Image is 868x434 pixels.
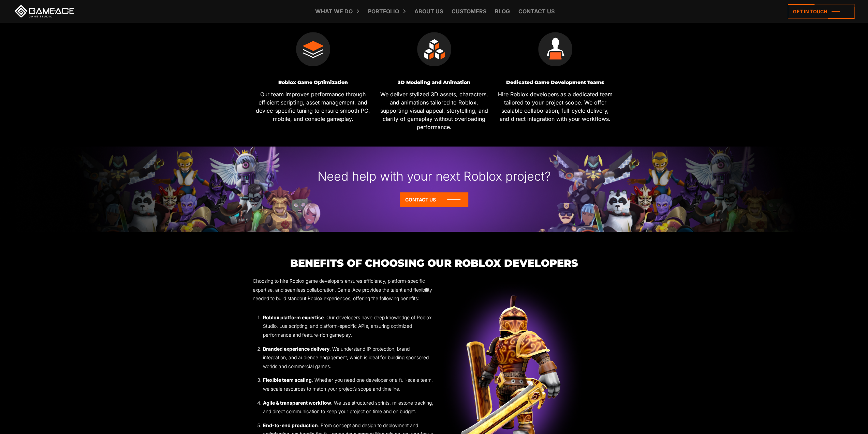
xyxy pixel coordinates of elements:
[263,400,331,406] strong: Agile & transparent workflow
[497,90,613,123] p: Hire Roblox developers as a dedicated team tailored to your project scope. We offer scalable coll...
[263,377,312,383] strong: Flexible team scaling
[253,277,434,303] p: Choosing to hire Roblox game developers ensures efficiency, platform-specific expertise, and seam...
[538,32,572,66] img: In-house team extension icon
[417,32,451,66] img: 2d 3d game development icon
[376,90,492,131] p: We deliver stylized 3D assets, characters, and animations tailored to Roblox, supporting visual a...
[263,422,318,428] strong: End-to-end production
[788,4,854,19] a: Get in touch
[400,192,468,207] a: Contact Us
[263,376,434,393] li: . Whether you need one developer or a full-scale team, we scale resources to match your project’s...
[263,314,324,320] strong: Roblox platform expertise
[376,80,492,85] h3: 3D Modeling and Animation
[263,345,434,371] li: . We understand IP protection, brand integration, and audience engagement, which is ideal for bui...
[497,80,613,85] h3: Dedicated Game Development Teams
[296,32,330,66] img: Optimization icon
[263,398,434,416] li: . We use structured sprints, milestone tracking, and direct communication to keep your project on...
[263,313,434,339] li: . Our developers have deep knowledge of Roblox Studio, Lua scripting, and platform-specific APIs,...
[253,257,616,269] h3: Benefits of Choosing Our Roblox Developers
[255,80,371,85] h3: Roblox Game Optimization
[263,346,329,352] strong: Branded experience delivery
[255,90,371,123] p: Our team improves performance through efficient scripting, asset management, and device-specific ...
